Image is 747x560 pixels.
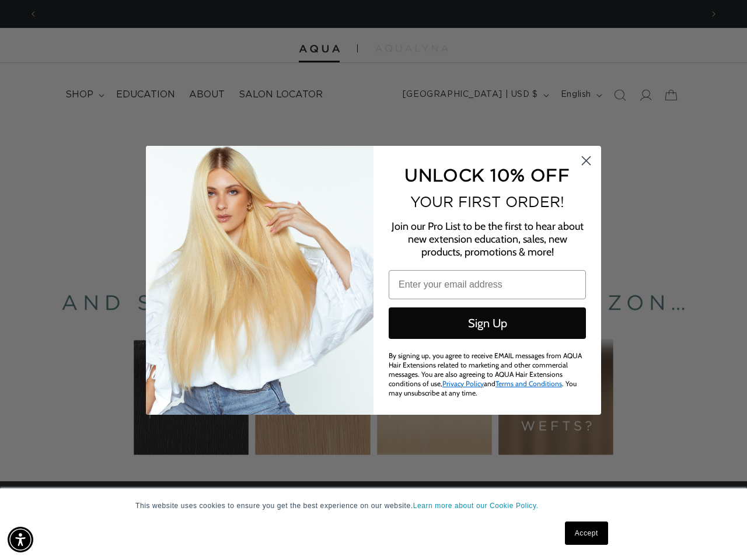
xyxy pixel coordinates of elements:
[8,527,33,552] div: Accessibility Menu
[135,501,612,511] p: This website uses cookies to ensure you get the best experience on our website.
[689,504,747,560] iframe: Chat Widget
[413,502,539,510] a: Learn more about our Cookie Policy.
[565,521,608,545] a: Accept
[389,270,586,299] input: Enter your email address
[410,194,564,210] span: YOUR FIRST ORDER!
[576,150,596,171] button: Close dialog
[495,379,562,388] a: Terms and Conditions
[389,351,582,397] span: By signing up, you agree to receive EMAIL messages from AQUA Hair Extensions related to marketing...
[389,307,586,339] button: Sign Up
[404,165,570,184] span: UNLOCK 10% OFF
[392,220,584,258] span: Join our Pro List to be the first to hear about new extension education, sales, new products, pro...
[146,146,373,415] img: daab8b0d-f573-4e8c-a4d0-05ad8d765127.png
[442,379,484,388] a: Privacy Policy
